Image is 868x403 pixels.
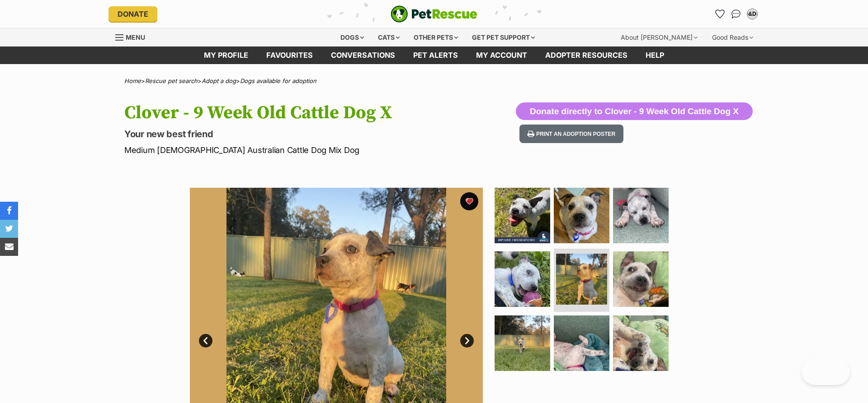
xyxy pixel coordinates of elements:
[637,46,673,64] a: Help
[495,188,550,243] img: Photo of Clover 9 Week Old Cattle Dog X
[202,77,236,84] a: Adopt a dog
[745,7,759,21] button: My account
[712,7,727,21] a: Favourites
[391,5,477,23] img: logo-e224e6f780fb5917bec1dbf3a21bbac754714ae5b6737aabdf751b685950b380.svg
[554,188,609,243] img: Photo of Clover 9 Week Old Cattle Dog X
[124,77,141,84] a: Home
[124,102,507,123] h1: Clover - 9 Week Old Cattle Dog X
[613,188,669,243] img: Photo of Clover 9 Week Old Cattle Dog X
[748,9,757,19] div: D&DK
[613,251,669,307] img: Photo of Clover 9 Week Old Cattle Dog X
[495,251,550,307] img: Photo of Clover 9 Week Old Cattle Dog X
[115,28,151,45] a: Menu
[240,77,316,84] a: Dogs available for adoption
[519,125,623,143] button: Print an adoption poster
[102,78,766,84] div: > > >
[195,46,257,64] a: My profile
[257,46,322,64] a: Favourites
[613,315,669,371] img: Photo of Clover 9 Week Old Cattle Dog X
[614,28,704,46] div: About [PERSON_NAME]
[124,144,507,156] p: Medium [DEMOGRAPHIC_DATA] Australian Cattle Dog Mix Dog
[460,334,474,347] a: Next
[372,28,406,46] div: Cats
[460,192,478,210] button: favourite
[466,28,541,46] div: Get pet support
[391,5,477,23] a: PetRescue
[516,102,753,120] button: Donate directly to Clover - 9 Week Old Cattle Dog X
[731,9,741,19] img: chat-41dd97257d64d25036548639549fe6c8038ab92f7586957e7f3b1b290dea8141.svg
[536,46,637,64] a: Adopter resources
[802,358,850,385] iframe: Help Scout Beacon - Open
[556,254,607,305] img: Photo of Clover 9 Week Old Cattle Dog X
[712,7,759,21] ul: Account quick links
[404,46,467,64] a: Pet alerts
[145,77,198,84] a: Rescue pet search
[467,46,536,64] a: My account
[322,46,404,64] a: conversations
[407,28,464,46] div: Other pets
[334,28,370,46] div: Dogs
[126,33,145,41] span: Menu
[124,128,507,140] p: Your new best friend
[108,6,157,22] a: Donate
[729,7,743,21] a: Conversations
[706,28,759,46] div: Good Reads
[495,315,550,371] img: Photo of Clover 9 Week Old Cattle Dog X
[554,315,609,371] img: Photo of Clover 9 Week Old Cattle Dog X
[199,334,212,347] a: Prev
